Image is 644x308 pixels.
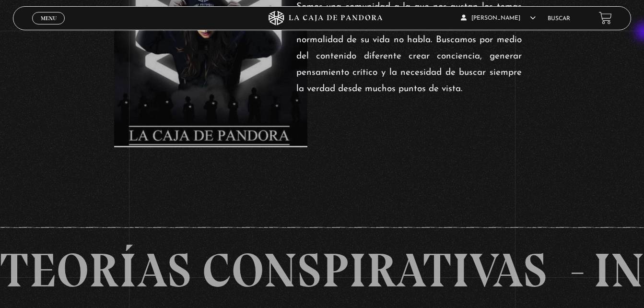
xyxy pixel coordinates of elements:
span: Menu [41,15,57,21]
span: Cerrar [37,24,60,30]
a: View your shopping cart [599,12,612,24]
a: Buscar [548,16,570,22]
span: [PERSON_NAME] [461,15,536,21]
